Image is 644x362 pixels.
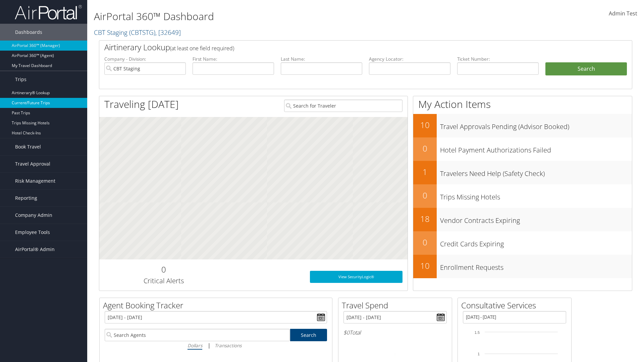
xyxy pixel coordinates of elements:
span: Company Admin [15,207,52,224]
span: Risk Management [15,173,55,189]
span: $0 [343,329,350,336]
span: Travel Approval [15,156,50,172]
h6: Total [343,329,447,336]
a: View SecurityLogic® [310,271,402,283]
h3: Hotel Payment Authorizations Failed [440,142,632,155]
span: Dashboards [15,24,42,41]
h3: Critical Alerts [104,276,223,286]
span: Trips [15,71,26,88]
span: Book Travel [15,138,41,155]
a: CBT Staging [94,28,181,37]
h1: My Action Items [413,97,632,111]
h2: 10 [413,260,437,271]
h3: Travelers Need Help (Safety Check) [440,166,632,178]
span: Employee Tools [15,224,50,241]
span: ( CBTSTG ) [129,28,155,37]
input: Search Agents [105,329,290,341]
h2: Travel Spend [342,300,452,311]
h2: Agent Booking Tracker [103,300,332,311]
a: 0Credit Cards Expiring [413,231,632,255]
h1: AirPortal 360™ Dashboard [94,9,456,23]
label: Agency Locator: [369,56,450,62]
img: airportal-logo.png [15,4,82,20]
h2: Consultative Services [461,300,571,311]
h3: Travel Approvals Pending (Advisor Booked) [440,119,632,131]
h2: 0 [413,190,437,201]
a: 10Travel Approvals Pending (Advisor Booked) [413,114,632,137]
a: 0Trips Missing Hotels [413,184,632,208]
span: , [ 32649 ] [155,28,181,37]
input: Search for Traveler [284,100,402,112]
h3: Trips Missing Hotels [440,189,632,202]
a: 18Vendor Contracts Expiring [413,208,632,231]
a: Search [290,329,327,341]
i: Dollars [187,342,202,349]
label: Company - Division: [104,56,186,62]
tspan: 1 [478,352,480,356]
label: Last Name: [281,56,362,62]
a: Admin Test [609,3,637,24]
span: Admin Test [609,10,637,17]
h3: Vendor Contracts Expiring [440,213,632,225]
h2: 0 [413,237,437,248]
label: First Name: [193,56,274,62]
h2: Airtinerary Lookup [104,42,583,53]
h2: 0 [413,143,437,154]
h3: Enrollment Requests [440,259,632,272]
h2: 18 [413,213,437,225]
h2: 0 [104,264,223,275]
h2: 10 [413,119,437,131]
a: 0Hotel Payment Authorizations Failed [413,137,632,161]
a: 1Travelers Need Help (Safety Check) [413,161,632,184]
a: 10Enrollment Requests [413,255,632,278]
div: | [105,341,327,350]
i: Transactions [215,342,241,349]
span: AirPortal® Admin [15,241,55,258]
h3: Credit Cards Expiring [440,236,632,249]
h1: Traveling [DATE] [104,97,179,111]
span: Reporting [15,190,37,206]
button: Search [545,62,627,76]
tspan: 1.5 [475,330,480,335]
span: (at least one field required) [170,45,234,52]
label: Ticket Number: [457,56,539,62]
h2: 1 [413,166,437,178]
